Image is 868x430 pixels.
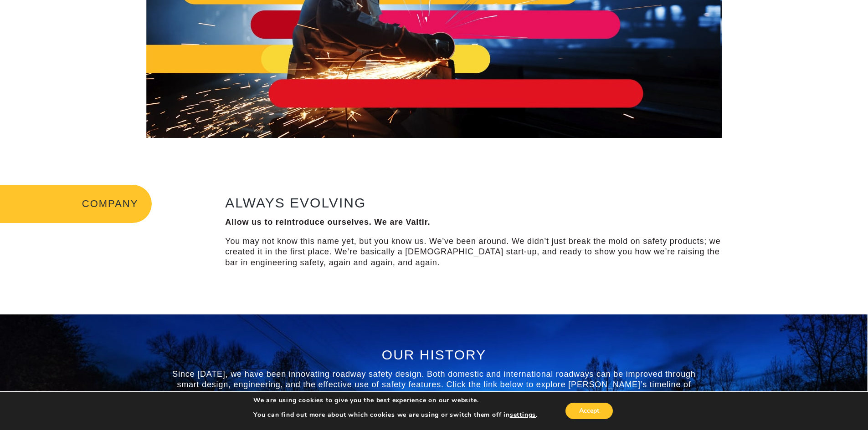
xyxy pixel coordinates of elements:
[565,403,613,419] button: Accept
[172,369,695,400] span: Since [DATE], we have been innovating roadway safety design. Both domestic and international road...
[225,195,729,210] h2: ALWAYS EVOLVING
[225,236,729,268] p: You may not know this name yet, but you know us. We’ve been around. We didn’t just break the mold...
[253,411,538,419] p: You can find out more about which cookies we are using or switch them off in .
[382,347,486,362] span: OUR HISTORY
[253,396,538,405] p: We are using cookies to give you the best experience on our website.
[225,218,430,227] strong: Allow us to reintroduce ourselves. We are Valtir.
[510,411,536,419] button: settings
